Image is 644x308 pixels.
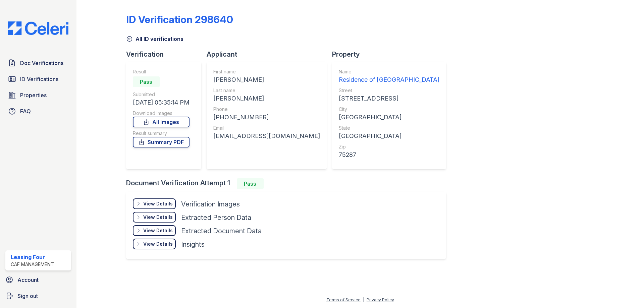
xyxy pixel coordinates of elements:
[326,297,361,302] a: Terms of Service
[5,72,71,86] a: ID Verifications
[5,56,71,70] a: Doc Verifications
[143,241,173,247] div: View Details
[339,94,439,103] div: [STREET_ADDRESS]
[133,117,190,127] a: All Images
[332,50,451,59] div: Property
[20,59,63,67] span: Doc Verifications
[143,214,173,221] div: View Details
[213,94,320,103] div: [PERSON_NAME]
[126,178,451,189] div: Document Verification Attempt 1
[339,143,439,150] div: Zip
[3,289,74,303] a: Sign out
[237,178,264,189] div: Pass
[3,21,74,35] img: CE_Logo_Blue-a8612792a0a2168367f1c8372b55b34899dd931a85d93a1a3d3e32e68fde9ad4.png
[20,107,31,115] span: FAQ
[339,106,439,113] div: City
[339,125,439,131] div: State
[143,200,173,207] div: View Details
[339,113,439,122] div: [GEOGRAPHIC_DATA]
[133,130,190,137] div: Result summary
[11,253,54,261] div: Leasing Four
[207,50,332,59] div: Applicant
[133,91,190,98] div: Submitted
[339,131,439,141] div: [GEOGRAPHIC_DATA]
[126,35,183,43] a: All ID verifications
[17,292,38,300] span: Sign out
[181,240,205,249] div: Insights
[339,75,439,84] div: Residence of [GEOGRAPHIC_DATA]
[133,68,190,75] div: Result
[126,50,207,59] div: Verification
[213,125,320,131] div: Email
[213,106,320,113] div: Phone
[133,137,190,147] a: Summary PDF
[367,297,394,302] a: Privacy Policy
[126,13,233,25] div: ID Verification 298640
[20,91,47,99] span: Properties
[133,110,190,117] div: Download Images
[181,226,262,236] div: Extracted Document Data
[213,68,320,75] div: First name
[5,88,71,102] a: Properties
[143,227,173,234] div: View Details
[339,150,439,160] div: 75287
[339,87,439,94] div: Street
[17,276,39,284] span: Account
[181,213,251,222] div: Extracted Person Data
[5,105,71,118] a: FAQ
[3,273,74,287] a: Account
[213,87,320,94] div: Last name
[213,113,320,122] div: [PHONE_NUMBER]
[339,68,439,84] a: Name Residence of [GEOGRAPHIC_DATA]
[339,68,439,75] div: Name
[133,98,190,107] div: [DATE] 05:35:14 PM
[181,199,240,209] div: Verification Images
[133,76,160,87] div: Pass
[213,75,320,84] div: [PERSON_NAME]
[11,261,54,268] div: CAF Management
[213,131,320,141] div: [EMAIL_ADDRESS][DOMAIN_NAME]
[363,297,364,302] div: |
[20,75,58,83] span: ID Verifications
